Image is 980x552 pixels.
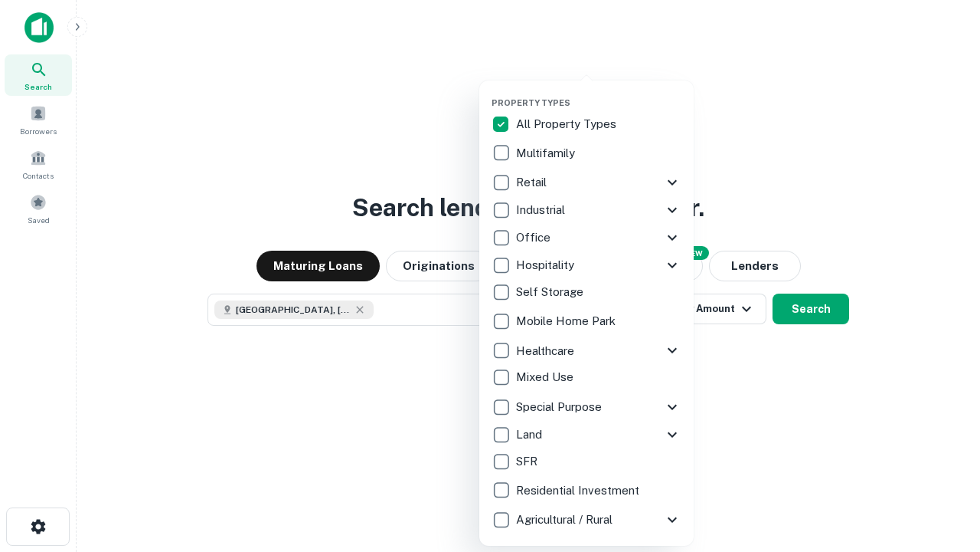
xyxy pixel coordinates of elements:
p: Multifamily [516,144,578,163]
p: Hospitality [516,256,577,274]
p: Self Storage [516,283,586,301]
iframe: Chat Widget [903,429,980,503]
div: Hospitality [492,251,681,279]
div: Retail [492,169,681,196]
div: Agricultural / Rural [492,506,681,534]
p: Special Purpose [516,398,605,416]
div: Industrial [492,196,681,224]
div: Special Purpose [492,393,681,421]
p: Industrial [516,201,568,219]
p: Land [516,426,545,444]
p: Residential Investment [516,481,642,500]
p: SFR [516,452,541,471]
p: Mobile Home Park [516,312,619,330]
div: Healthcare [492,337,681,364]
p: Agricultural / Rural [516,511,616,529]
p: Office [516,228,554,247]
div: Office [492,224,681,251]
p: All Property Types [516,115,619,133]
p: Healthcare [516,342,577,360]
span: Property Types [492,98,570,107]
p: Retail [516,173,550,192]
div: Land [492,421,681,449]
p: Mixed Use [516,368,577,386]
